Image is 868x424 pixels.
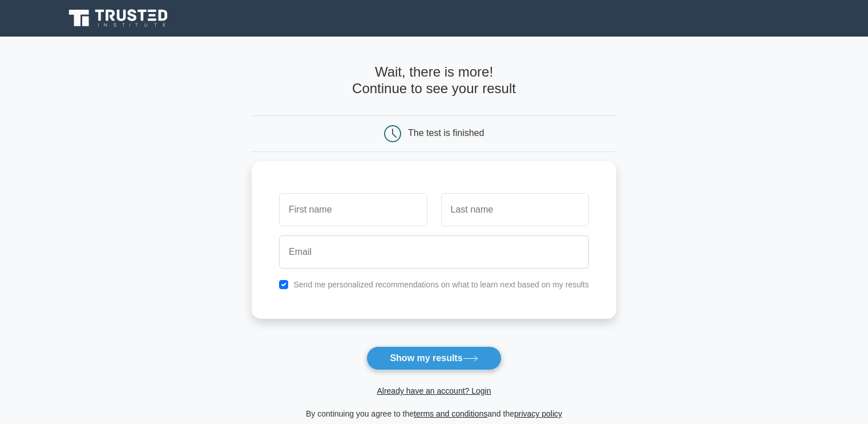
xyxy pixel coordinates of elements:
[245,407,623,421] div: By continuing you agree to the and the
[252,64,616,97] h4: Wait, there is more! Continue to see your result
[279,193,427,226] input: First name
[293,280,589,289] label: Send me personalized recommendations on what to learn next based on my results
[514,409,562,418] a: privacy policy
[377,386,491,395] a: Already have an account? Login
[441,193,589,226] input: Last name
[279,235,589,269] input: Email
[366,346,501,370] button: Show my results
[408,128,484,138] div: The test is finished
[414,409,487,418] a: terms and conditions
